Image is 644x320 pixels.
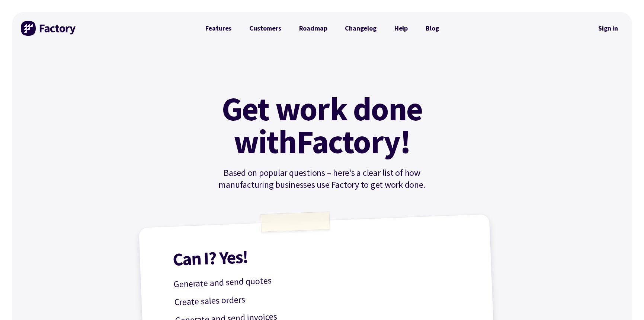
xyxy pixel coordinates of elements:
h1: Can I? Yes! [172,239,470,268]
a: Customers [240,21,290,36]
a: Changelog [336,21,385,36]
mark: Factory! [297,125,411,158]
p: Generate and send quotes [173,266,471,292]
a: Features [196,21,241,36]
a: Roadmap [290,21,336,36]
p: Create sales orders [174,283,471,310]
a: Sign in [593,20,623,37]
img: Factory [21,21,77,36]
a: Blog [417,21,448,36]
nav: Primary Navigation [196,21,448,36]
a: Help [385,21,417,36]
nav: Secondary Navigation [593,20,623,37]
h1: Get work done with [211,92,434,158]
p: Based on popular questions – here’s a clear list of how manufacturing businesses use Factory to g... [196,167,448,191]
